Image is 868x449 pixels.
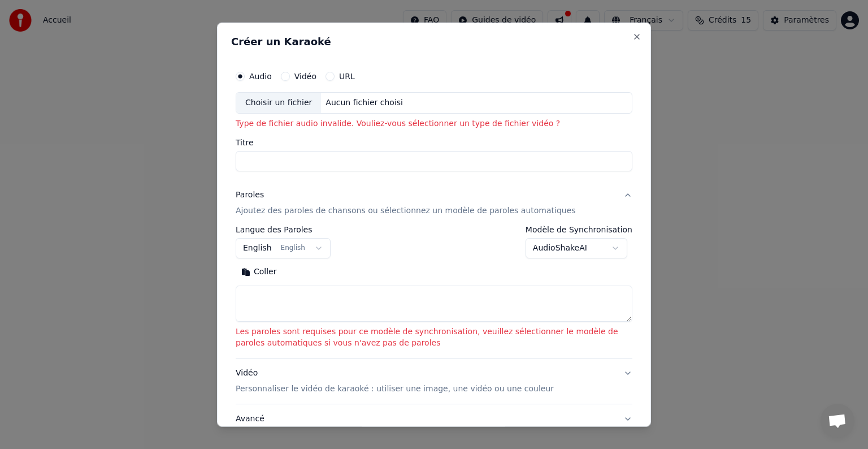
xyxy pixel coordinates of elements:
[236,326,632,349] p: Les paroles sont requises pour ce modèle de synchronisation, veuillez sélectionner le modèle de p...
[236,226,331,234] label: Langue des Paroles
[236,139,632,146] label: Titre
[236,180,632,226] button: ParolesAjoutez des paroles de chansons ou sélectionnez un modèle de paroles automatiques
[321,97,407,109] div: Aucun fichier choisi
[249,72,272,80] label: Audio
[236,226,632,358] div: ParolesAjoutez des paroles de chansons ou sélectionnez un modèle de paroles automatiques
[236,359,632,404] button: VidéoPersonnaliser le vidéo de karaoké : utiliser une image, une vidéo ou une couleur
[236,189,264,201] div: Paroles
[236,263,283,281] button: Coller
[236,404,632,434] button: Avancé
[236,368,554,395] div: Vidéo
[294,72,316,80] label: Vidéo
[526,226,632,234] label: Modèle de Synchronisation
[339,72,355,80] label: URL
[236,383,554,395] p: Personnaliser le vidéo de karaoké : utiliser une image, une vidéo ou une couleur
[236,118,632,129] p: Type de fichier audio invalide. Vouliez-vous sélectionner un type de fichier vidéo ?
[236,93,321,113] div: Choisir un fichier
[236,205,576,217] p: Ajoutez des paroles de chansons ou sélectionnez un modèle de paroles automatiques
[231,37,637,47] h2: Créer un Karaoké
